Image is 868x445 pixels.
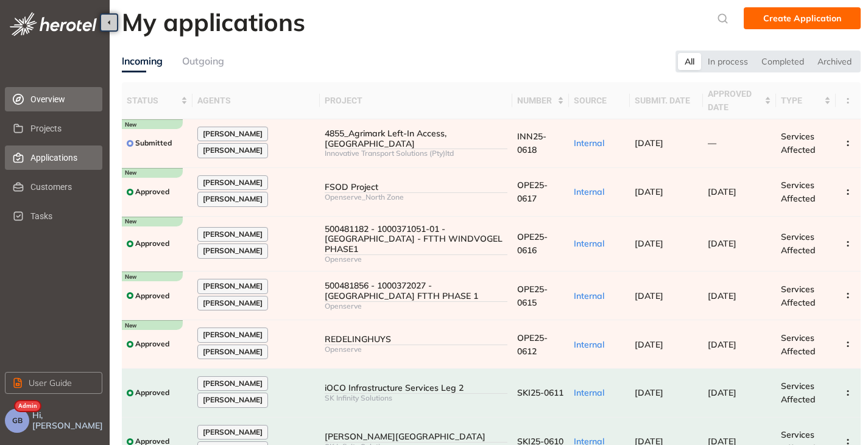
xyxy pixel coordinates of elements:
span: [PERSON_NAME] [203,299,263,307]
div: Completed [755,53,811,70]
span: SKI25-0611 [517,387,563,398]
div: SK Infinity Solutions [325,394,507,402]
div: Openserve [325,302,507,310]
span: Projects [30,116,93,141]
div: In process [701,53,755,70]
span: Approved [135,388,169,397]
button: Create Application [744,7,861,29]
span: [DATE] [708,186,736,197]
span: Internal [574,238,604,249]
th: source [569,82,630,119]
span: Internal [574,186,604,197]
span: Overview [30,87,93,111]
th: agents [192,82,320,119]
img: logo [10,12,97,36]
span: [PERSON_NAME] [203,348,263,356]
span: Services Affected [781,332,816,357]
span: type [781,94,822,107]
span: Services Affected [781,380,816,405]
div: All [678,53,701,70]
span: Internal [574,387,604,398]
div: Outgoing [182,54,224,69]
span: [PERSON_NAME] [203,195,263,203]
span: Services Affected [781,180,816,204]
span: Approved [135,239,169,248]
span: OPE25-0616 [517,231,548,256]
div: Incoming [122,54,163,69]
span: [DATE] [635,387,663,398]
span: status [127,94,178,107]
span: Submitted [135,139,172,147]
span: approved date [708,87,762,114]
div: iOCO Infrastructure Services Leg 2 [325,383,507,393]
span: [DATE] [635,186,663,197]
div: 500481182 - 1000371051-01 - [GEOGRAPHIC_DATA] - FTTH WINDVOGEL PHASE1 [325,224,507,254]
span: INN25-0618 [517,131,546,155]
span: Customers [30,175,93,199]
span: [PERSON_NAME] [203,396,263,404]
span: [PERSON_NAME] [203,379,263,388]
span: Hi, [PERSON_NAME] [32,410,105,431]
span: [DATE] [635,339,663,350]
span: [DATE] [635,138,663,149]
span: [PERSON_NAME] [203,178,263,187]
div: Archived [811,53,858,70]
span: Services Affected [781,131,816,155]
span: Approved [135,187,169,196]
span: [PERSON_NAME] [203,130,263,138]
span: GB [12,416,23,425]
div: REDELINGHUYS [325,334,507,345]
div: 500481856 - 1000372027 - [GEOGRAPHIC_DATA] FTTH PHASE 1 [325,281,507,301]
button: GB [5,408,29,433]
span: [PERSON_NAME] [203,230,263,239]
th: number [512,82,569,119]
span: Tasks [30,204,93,228]
h2: My applications [122,7,305,37]
span: [PERSON_NAME] [203,146,263,155]
span: [DATE] [635,290,663,301]
span: number [517,94,555,107]
th: type [776,82,836,119]
span: [DATE] [708,238,736,249]
span: Services Affected [781,231,816,256]
span: OPE25-0612 [517,332,548,357]
div: Innovative Transport Solutions (Pty)ltd [325,149,507,158]
span: Internal [574,339,604,350]
span: Services Affected [781,284,816,308]
th: submit. date [630,82,703,119]
span: [PERSON_NAME] [203,247,263,255]
span: Create Application [763,12,841,25]
button: User Guide [5,372,102,394]
div: Openserve [325,255,507,264]
div: Openserve_North Zone [325,193,507,201]
span: User Guide [29,376,72,390]
th: project [320,82,512,119]
span: — [708,138,716,149]
span: OPE25-0615 [517,284,548,308]
span: Internal [574,138,604,149]
span: [DATE] [708,387,736,398]
div: 4855_Agrimark Left-In Access, [GEOGRAPHIC_DATA] [325,128,507,149]
span: [PERSON_NAME] [203,428,263,436]
div: FSOD Project [325,182,507,192]
span: OPE25-0617 [517,180,548,204]
span: [DATE] [635,238,663,249]
span: Internal [574,290,604,301]
span: [DATE] [708,339,736,350]
th: status [122,82,192,119]
span: Applications [30,145,93,170]
span: Approved [135,292,169,300]
th: approved date [703,82,776,119]
span: [PERSON_NAME] [203,331,263,339]
span: [PERSON_NAME] [203,282,263,290]
div: [PERSON_NAME][GEOGRAPHIC_DATA] [325,432,507,442]
span: [DATE] [708,290,736,301]
div: Openserve [325,345,507,354]
span: Approved [135,340,169,348]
